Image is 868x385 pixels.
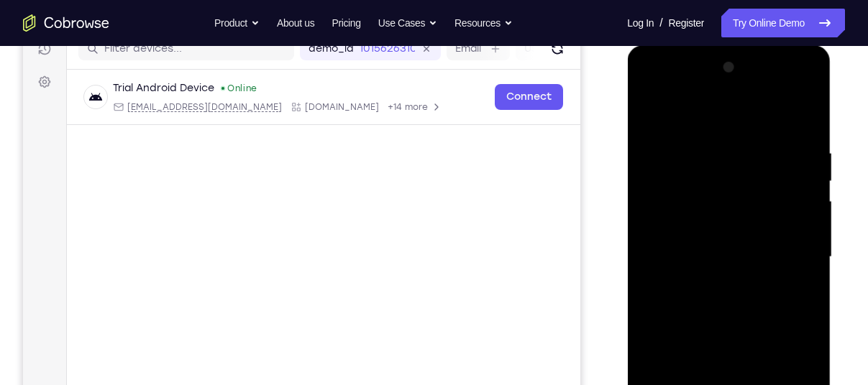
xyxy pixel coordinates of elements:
[332,9,360,37] a: Pricing
[81,47,262,62] input: Filter devices...
[378,9,437,37] button: Use Cases
[90,87,191,101] div: Trial Android Device
[44,75,557,131] div: Open device details
[501,47,538,62] label: User ID
[365,107,405,119] span: +14 more
[721,9,845,37] a: Try Online Demo
[432,47,458,62] label: Email
[454,9,513,37] button: Resources
[268,107,356,119] div: App
[198,93,201,96] div: New devices found.
[277,9,314,37] a: About us
[659,14,662,32] span: /
[627,9,654,37] a: Log In
[214,9,260,37] button: Product
[55,9,134,32] h1: Connect
[104,107,259,119] span: android@example.com
[285,47,331,62] label: demo_id
[472,90,540,116] a: Connect
[523,43,546,66] button: Refresh
[23,14,109,32] a: Go to the home page
[669,9,704,37] a: Register
[282,107,356,119] span: Cobrowse.io
[90,107,259,119] div: Email
[197,88,234,100] div: Online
